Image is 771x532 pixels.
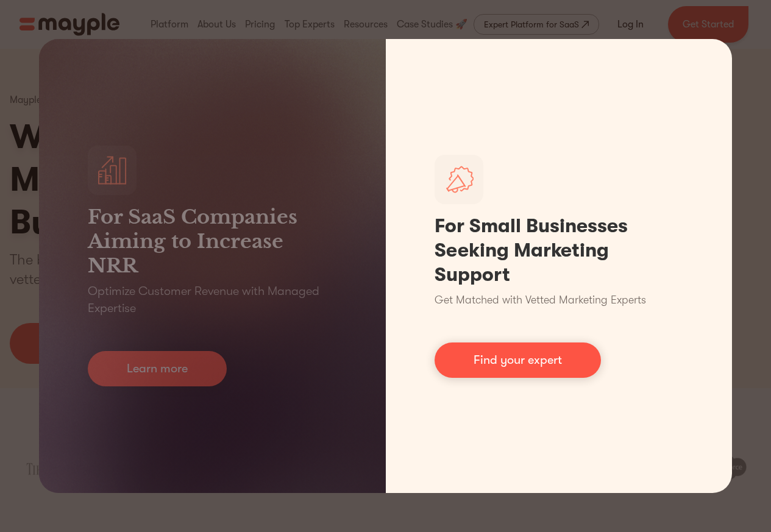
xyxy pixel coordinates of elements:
[435,342,601,378] a: Find your expert
[435,292,646,308] p: Get Matched with Vetted Marketing Experts
[88,283,337,317] p: Optimize Customer Revenue with Managed Expertise
[435,214,684,287] h1: For Small Businesses Seeking Marketing Support
[88,205,337,278] h3: For SaaS Companies Aiming to Increase NRR
[88,351,227,386] a: Learn more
